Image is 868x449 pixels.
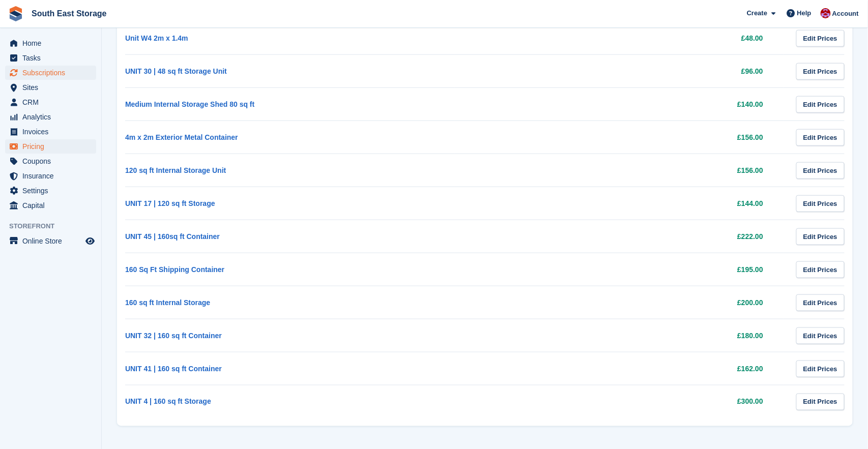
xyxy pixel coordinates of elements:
[22,139,83,154] span: Pricing
[821,8,831,18] img: Roger Norris
[454,385,784,418] td: £300.00
[454,220,784,253] td: £222.00
[125,398,211,406] a: UNIT 4 | 160 sq ft Storage
[125,298,210,307] a: 160 sq ft Internal Storage
[796,394,845,410] a: Edit Prices
[5,125,96,139] a: menu
[22,80,83,95] span: Sites
[796,228,845,245] a: Edit Prices
[796,63,845,80] a: Edit Prices
[5,198,96,213] a: menu
[125,332,222,340] a: UNIT 32 | 160 sq ft Container
[5,169,96,183] a: menu
[22,95,83,109] span: CRM
[5,110,96,124] a: menu
[125,100,254,108] a: Medium Internal Storage Shed 80 sq ft
[22,110,83,124] span: Analytics
[5,139,96,154] a: menu
[454,253,784,286] td: £195.00
[9,221,101,231] span: Storefront
[125,265,224,274] a: 160 Sq Ft Shipping Container
[796,129,845,146] a: Edit Prices
[22,169,83,183] span: Insurance
[454,187,784,220] td: £144.00
[22,234,83,248] span: Online Store
[832,9,859,19] span: Account
[5,66,96,80] a: menu
[22,184,83,198] span: Settings
[796,261,845,278] a: Edit Prices
[454,121,784,154] td: £156.00
[5,95,96,109] a: menu
[22,36,83,50] span: Home
[454,352,784,385] td: £162.00
[454,286,784,319] td: £200.00
[747,8,767,18] span: Create
[797,8,812,18] span: Help
[125,166,226,174] a: 120 sq ft Internal Storage Unit
[796,30,845,47] a: Edit Prices
[796,294,845,311] a: Edit Prices
[5,234,96,248] a: menu
[5,184,96,198] a: menu
[125,133,238,141] a: 4m x 2m Exterior Metal Container
[796,195,845,212] a: Edit Prices
[5,36,96,50] a: menu
[22,154,83,168] span: Coupons
[5,154,96,168] a: menu
[796,162,845,179] a: Edit Prices
[454,55,784,88] td: £96.00
[796,96,845,113] a: Edit Prices
[125,365,222,373] a: UNIT 41 | 160 sq ft Container
[22,51,83,65] span: Tasks
[454,319,784,352] td: £180.00
[5,51,96,65] a: menu
[125,199,215,207] a: UNIT 17 | 120 sq ft Storage
[454,88,784,121] td: £140.00
[84,235,96,247] a: Preview store
[22,66,83,80] span: Subscriptions
[796,327,845,344] a: Edit Prices
[27,5,111,22] a: South East Storage
[796,361,845,377] a: Edit Prices
[22,198,83,213] span: Capital
[125,34,188,42] a: Unit W4 2m x 1.4m
[22,125,83,139] span: Invoices
[454,154,784,187] td: £156.00
[125,232,220,241] a: UNIT 45 | 160sq ft Container
[8,6,23,21] img: stora-icon-8386f47178a22dfd0bd8f6a31ec36ba5ce8667c1dd55bd0f319d3a0aa187defe.svg
[125,67,227,75] a: UNIT 30 | 48 sq ft Storage Unit
[454,22,784,55] td: £48.00
[5,80,96,95] a: menu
